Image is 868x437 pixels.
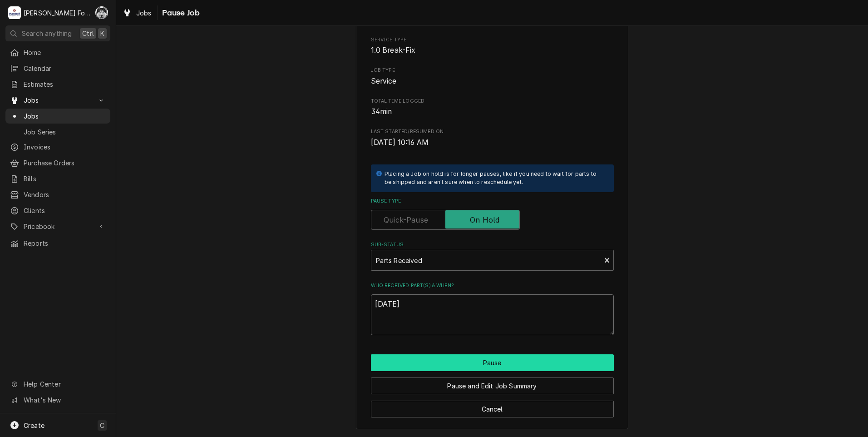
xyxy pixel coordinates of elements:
[371,377,614,394] button: Pause and Edit Job Summary
[371,128,614,148] div: Last Started/Resumed On
[5,203,110,218] a: Clients
[100,421,104,430] span: C
[24,111,106,121] span: Jobs
[371,282,614,289] label: Who received part(s) & when?
[24,395,105,405] span: What's New
[371,394,614,417] div: Button Group Row
[24,95,92,105] span: Jobs
[24,48,106,57] span: Home
[371,106,614,117] span: Total Time Logged
[5,61,110,76] a: Calendar
[8,6,21,19] div: M
[371,107,392,116] span: 34min
[5,93,110,108] a: Go to Jobs
[5,45,110,60] a: Home
[371,138,429,147] span: [DATE] 10:16 AM
[136,8,152,18] span: Jobs
[24,174,106,184] span: Bills
[371,98,614,117] div: Total Time Logged
[371,354,614,371] button: Pause
[371,198,614,205] label: Pause Type
[95,6,108,19] div: C(
[371,198,614,230] div: Pause Type
[371,137,614,148] span: Last Started/Resumed On
[5,171,110,186] a: Bills
[371,77,397,85] span: Service
[371,128,614,135] span: Last Started/Resumed On
[24,206,106,215] span: Clients
[119,5,155,20] a: Jobs
[159,7,200,19] span: Pause Job
[24,8,90,18] div: [PERSON_NAME] Food Equipment Service
[24,222,92,231] span: Pricebook
[371,354,614,417] div: Button Group
[371,401,614,417] button: Cancel
[371,67,614,74] span: Job Type
[100,29,104,38] span: K
[5,77,110,92] a: Estimates
[22,29,72,38] span: Search anything
[24,379,105,389] span: Help Center
[5,187,110,202] a: Vendors
[371,354,614,371] div: Button Group Row
[24,142,106,152] span: Invoices
[371,371,614,394] div: Button Group Row
[24,190,106,199] span: Vendors
[371,241,614,271] div: Sub-Status
[371,282,614,335] div: Who received part(s) & when?
[371,98,614,105] span: Total Time Logged
[385,170,605,187] div: Placing a Job on hold is for longer pauses, like if you need to wait for parts to be shipped and ...
[371,46,416,55] span: 1.0 Break-Fix
[5,392,110,407] a: Go to What's New
[24,422,44,429] span: Create
[5,236,110,251] a: Reports
[371,36,614,56] div: Service Type
[5,377,110,392] a: Go to Help Center
[371,45,614,56] span: Service Type
[371,36,614,44] span: Service Type
[8,6,21,19] div: Marshall Food Equipment Service's Avatar
[24,238,106,248] span: Reports
[5,124,110,139] a: Job Series
[5,219,110,234] a: Go to Pricebook
[371,76,614,87] span: Job Type
[95,6,108,19] div: Chris Murphy (103)'s Avatar
[371,241,614,248] label: Sub-Status
[5,25,110,41] button: Search anythingCtrlK
[371,67,614,86] div: Job Type
[24,79,106,89] span: Estimates
[82,29,94,38] span: Ctrl
[24,158,106,168] span: Purchase Orders
[5,109,110,124] a: Jobs
[5,155,110,170] a: Purchase Orders
[24,127,106,137] span: Job Series
[5,139,110,154] a: Invoices
[24,64,106,73] span: Calendar
[371,294,614,335] textarea: [DATE]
